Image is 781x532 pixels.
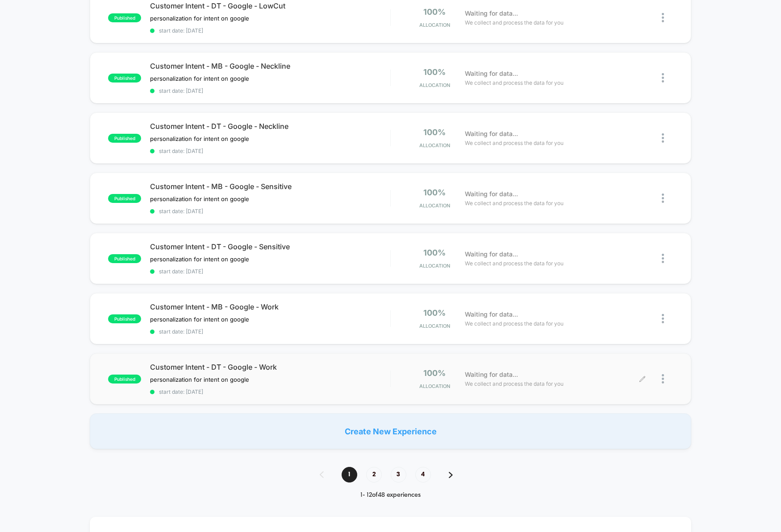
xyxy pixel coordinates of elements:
[449,472,453,478] img: pagination forward
[465,370,518,379] span: Waiting for data...
[342,467,357,483] span: 1
[419,202,450,209] span: Allocation
[662,374,664,384] img: close
[311,491,471,499] div: 1 - 12 of 48 experiences
[150,376,249,383] span: personalization for intent on google
[150,75,249,82] span: personalization for intent on google
[391,467,406,483] span: 3
[465,69,518,78] span: Waiting for data...
[465,139,564,147] span: We collect and process the data for you
[423,188,446,197] span: 100%
[465,18,564,27] span: We collect and process the data for you
[465,259,564,268] span: We collect and process the data for you
[150,62,390,70] span: Customer Intent - MB - Google - Neckline
[415,467,431,483] span: 4
[419,142,450,148] span: Allocation
[419,263,450,269] span: Allocation
[465,8,518,18] span: Waiting for data...
[423,248,446,257] span: 100%
[423,308,446,318] span: 100%
[150,135,249,142] span: personalization for intent on google
[150,388,390,395] span: start date: [DATE]
[662,73,664,82] img: close
[150,182,390,191] span: Customer Intent - MB - Google - Sensitive
[108,13,141,22] span: published
[108,134,141,143] span: published
[108,194,141,203] span: published
[419,22,450,28] span: Allocation
[108,254,141,263] span: published
[465,199,564,207] span: We collect and process the data for you
[150,316,249,323] span: personalization for intent on google
[662,314,664,323] img: close
[423,7,446,16] span: 100%
[465,78,564,87] span: We collect and process the data for you
[150,208,390,214] span: start date: [DATE]
[465,249,518,259] span: Waiting for data...
[150,87,390,94] span: start date: [DATE]
[662,133,664,143] img: close
[423,368,446,378] span: 100%
[108,314,141,323] span: published
[150,195,249,202] span: personalization for intent on google
[465,319,564,328] span: We collect and process the data for you
[419,383,450,389] span: Allocation
[423,128,446,137] span: 100%
[150,268,390,275] span: start date: [DATE]
[150,148,390,154] span: start date: [DATE]
[419,82,450,88] span: Allocation
[150,242,390,251] span: Customer Intent - DT - Google - Sensitive
[662,13,664,22] img: close
[108,74,141,82] span: published
[465,129,518,139] span: Waiting for data...
[150,363,390,371] span: Customer Intent - DT - Google - Work
[150,302,390,311] span: Customer Intent - MB - Google - Work
[90,413,691,449] div: Create New Experience
[108,375,141,384] span: published
[662,254,664,263] img: close
[662,194,664,203] img: close
[150,122,390,131] span: Customer Intent - DT - Google - Neckline
[366,467,382,483] span: 2
[465,189,518,199] span: Waiting for data...
[423,67,446,77] span: 100%
[465,309,518,319] span: Waiting for data...
[419,323,450,329] span: Allocation
[150,1,390,10] span: Customer Intent - DT - Google - LowCut
[150,15,249,22] span: personalization for intent on google
[150,328,390,335] span: start date: [DATE]
[150,27,390,34] span: start date: [DATE]
[150,256,249,263] span: personalization for intent on google
[465,379,564,388] span: We collect and process the data for you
